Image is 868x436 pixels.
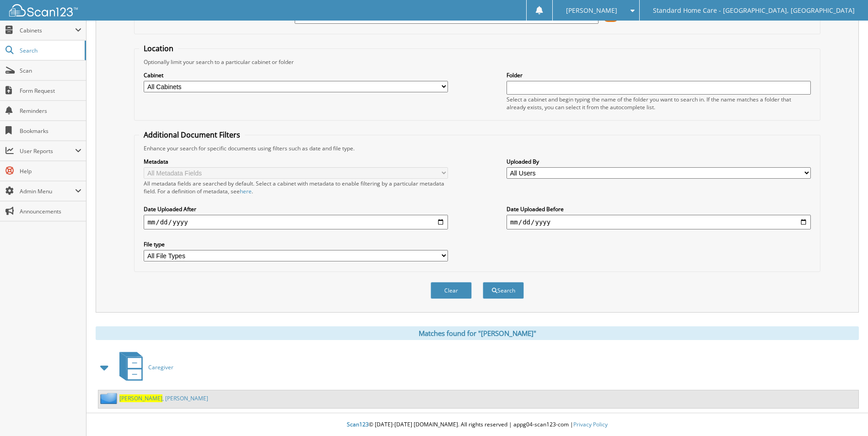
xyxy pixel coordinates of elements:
div: Matches found for "[PERSON_NAME]" [96,326,859,340]
span: Announcements [20,207,81,215]
span: [PERSON_NAME] [566,8,617,13]
div: Enhance your search for specific documents using filters such as date and file type. [139,144,815,152]
label: Folder [507,71,811,79]
input: end [507,215,811,229]
a: [PERSON_NAME], [PERSON_NAME] [119,394,208,402]
span: Form Request [20,87,81,95]
span: User Reports [20,147,75,155]
span: Admin Menu [20,187,75,195]
img: scan123-logo-white.svg [9,4,78,16]
span: Standard Home Care - [GEOGRAPHIC_DATA], [GEOGRAPHIC_DATA] [653,8,855,13]
button: Clear [431,282,472,299]
span: Scan123 [347,420,369,428]
span: Scan [20,67,81,74]
div: © [DATE]-[DATE] [DOMAIN_NAME]. All rights reserved | appg04-scan123-com | [86,414,868,436]
span: Help [20,167,81,175]
label: File type [144,240,448,248]
legend: Additional Document Filters [139,130,245,140]
a: Privacy Policy [573,420,608,428]
label: Date Uploaded After [144,205,448,213]
div: Optionally limit your search to a particular cabinet or folder [139,58,815,66]
label: Date Uploaded Before [507,205,811,213]
a: here [240,187,252,195]
span: Search [20,47,80,54]
div: All metadata fields are searched by default. Select a cabinet with metadata to enable filtering b... [144,180,448,195]
a: Caregiver [114,349,173,385]
input: start [144,215,448,229]
span: Cabinets [20,27,75,34]
label: Uploaded By [507,158,811,165]
span: [PERSON_NAME] [119,394,162,402]
label: Cabinet [144,71,448,79]
span: Bookmarks [20,127,81,135]
span: Reminders [20,107,81,115]
div: Select a cabinet and begin typing the name of the folder you want to search in. If the name match... [507,96,811,111]
img: folder2.png [100,393,119,404]
span: Caregiver [148,363,173,371]
legend: Location [139,43,178,53]
label: Metadata [144,158,448,165]
button: Search [483,282,524,299]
